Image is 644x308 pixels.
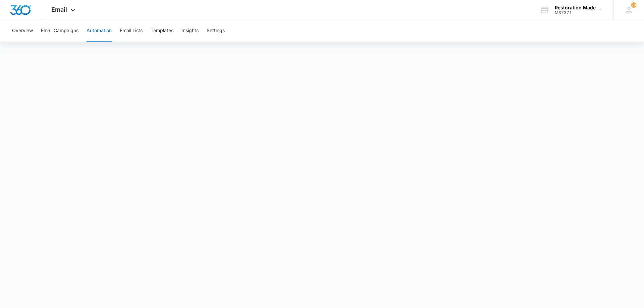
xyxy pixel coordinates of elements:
[555,10,604,15] div: account id
[207,20,225,42] button: Settings
[41,20,78,42] button: Email Campaigns
[87,20,112,42] button: Automation
[120,20,143,42] button: Email Lists
[12,20,33,42] button: Overview
[151,20,173,42] button: Templates
[181,20,199,42] button: Insights
[631,2,636,8] div: notifications count
[555,5,604,10] div: account name
[51,6,67,13] span: Email
[631,2,636,8] span: 29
